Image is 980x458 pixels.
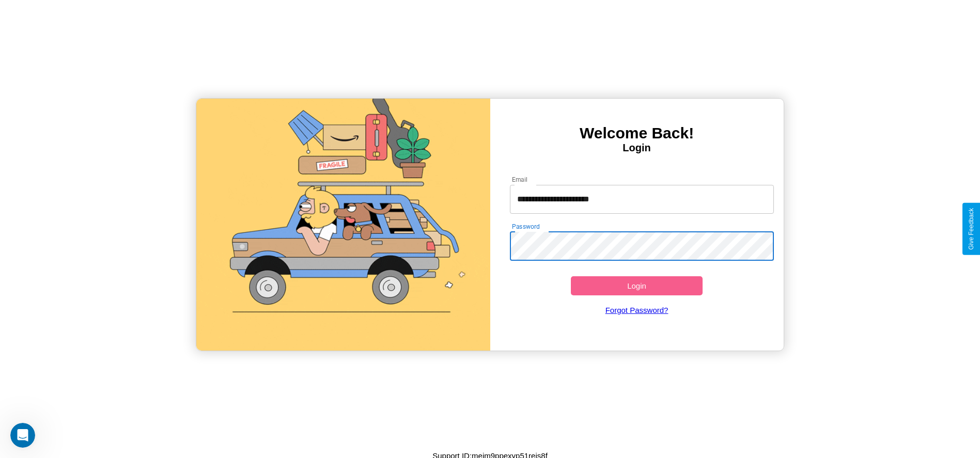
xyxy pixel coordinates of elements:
h3: Welcome Back! [490,124,784,142]
img: gif [196,99,490,351]
a: Forgot Password? [505,295,769,325]
label: Password [512,222,539,231]
button: Login [571,276,703,295]
label: Email [512,175,528,184]
iframe: Intercom live chat [10,423,35,448]
div: Give Feedback [968,208,975,250]
h4: Login [490,142,784,154]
